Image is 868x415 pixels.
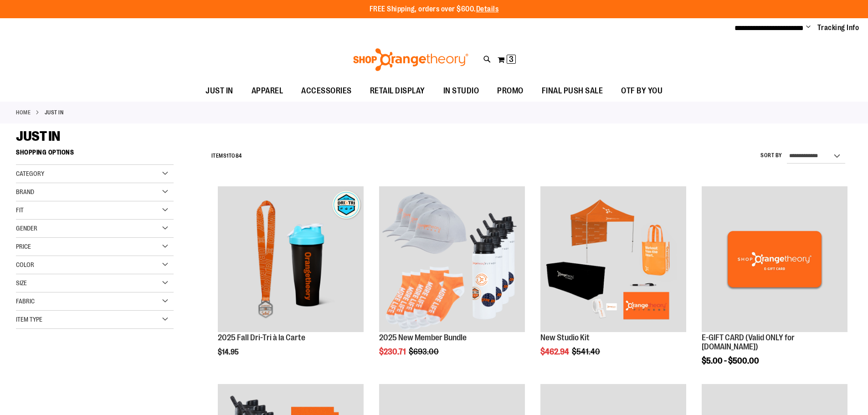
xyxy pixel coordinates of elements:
h2: Items to [211,149,242,163]
span: Size [16,279,27,287]
span: Fabric [16,297,35,305]
span: PROMO [497,81,524,101]
span: 84 [236,153,242,159]
span: Color [16,261,34,268]
a: RETAIL DISPLAY [361,81,434,102]
a: 2025 New Member Bundle [379,333,467,342]
a: JUST IN [196,81,242,101]
a: 2025 Fall Dri-Tri à la Carte [218,186,364,333]
a: PROMO [488,81,533,102]
a: 2025 New Member Bundle [379,186,525,333]
strong: JUST IN [45,108,64,117]
a: Home [16,108,31,117]
button: Account menu [806,23,811,32]
img: E-GIFT CARD (Valid ONLY for ShopOrangetheory.com) [702,186,847,332]
span: $14.95 [218,348,240,356]
a: APPAREL [242,81,293,102]
a: New Studio Kit [540,333,590,342]
span: Category [16,170,44,177]
a: E-GIFT CARD (Valid ONLY for [DOMAIN_NAME]) [702,333,795,351]
div: product [213,182,368,379]
a: OTF BY YOU [612,81,672,102]
div: product [697,182,852,388]
span: $5.00 - $500.00 [702,356,759,365]
label: Sort By [760,152,782,159]
a: Details [476,5,499,13]
span: RETAIL DISPLAY [370,81,425,101]
span: 3 [509,55,514,64]
span: Item Type [16,316,42,323]
span: OTF BY YOU [621,81,663,101]
div: product [375,182,529,379]
span: IN STUDIO [443,81,479,101]
span: JUST IN [205,81,233,101]
span: $541.40 [572,347,601,356]
span: $230.71 [379,347,407,356]
div: product [536,182,691,379]
a: E-GIFT CARD (Valid ONLY for ShopOrangetheory.com) [702,186,847,333]
span: Gender [16,225,37,232]
img: 2025 Fall Dri-Tri à la Carte [218,186,364,332]
span: Brand [16,188,34,195]
span: APPAREL [252,81,283,101]
a: FINAL PUSH SALE [533,81,612,102]
span: FINAL PUSH SALE [542,81,603,101]
a: ACCESSORIES [292,81,361,102]
span: 1 [226,153,229,159]
span: Fit [16,206,24,214]
span: JUST IN [16,128,60,144]
p: FREE Shipping, orders over $600. [370,4,499,15]
img: New Studio Kit [540,186,686,332]
a: Tracking Info [817,23,859,33]
img: Shop Orangetheory [352,48,470,71]
span: $693.00 [409,347,440,356]
a: IN STUDIO [434,81,488,102]
span: Price [16,243,31,250]
img: 2025 New Member Bundle [379,186,525,332]
strong: Shopping Options [16,144,174,165]
span: $462.94 [540,347,570,356]
span: ACCESSORIES [301,81,352,101]
a: 2025 Fall Dri-Tri à la Carte [218,333,305,342]
a: New Studio Kit [540,186,686,333]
